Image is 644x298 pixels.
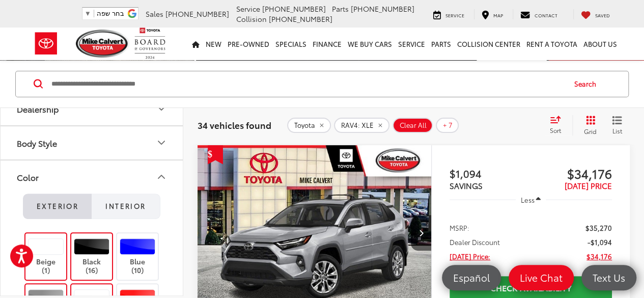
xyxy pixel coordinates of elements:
[393,118,433,133] button: Clear All
[520,195,534,204] span: Less
[535,12,557,18] span: Contact
[272,28,310,60] a: Specials
[189,28,203,60] a: Home
[25,238,67,275] label: Beige (1)
[332,4,349,14] span: Parts
[400,121,427,129] span: Clear All
[436,118,459,133] button: + 7
[572,115,604,136] button: Grid View
[287,118,331,133] button: remove Toyota
[530,166,612,181] span: $34,176
[155,137,167,149] div: Body Style
[493,12,503,18] span: Map
[454,28,523,60] a: Collision Center
[262,4,326,14] span: [PHONE_NUMBER]
[565,71,611,97] button: Search
[76,30,130,58] img: Mike Calvert Toyota
[428,28,454,60] a: Parts
[515,271,568,284] span: Live Chat
[450,166,531,181] span: $1,094
[341,121,374,129] span: RAV4: XLE
[269,14,332,24] span: [PHONE_NUMBER]
[294,121,315,129] span: Toyota
[450,180,483,191] span: SAVINGS
[450,223,469,233] span: MSRP:
[225,28,272,60] a: Pre-Owned
[155,171,167,183] div: Color
[585,223,612,233] span: $35,270
[1,126,184,159] button: Body StyleBody Style
[450,251,490,261] span: [DATE] Price:
[448,271,495,284] span: Español
[345,28,395,60] a: WE BUY CARS
[105,201,146,210] span: Interior
[236,14,267,24] span: Collision
[97,10,124,17] span: בחר שפה
[509,265,574,290] a: Live Chat
[165,9,229,19] span: [PHONE_NUMBER]
[236,4,260,14] span: Service
[595,12,610,18] span: Saved
[450,237,500,247] span: Dealer Discount
[198,119,271,131] span: 34 vehicles found
[1,160,184,194] button: ColorColor
[351,4,414,14] span: [PHONE_NUMBER]
[395,28,428,60] a: Service
[587,237,612,247] span: -$1,094
[516,191,546,209] button: Less
[513,9,565,19] a: Contact
[17,138,57,148] div: Body Style
[146,9,163,19] span: Sales
[550,126,561,134] span: Sort
[586,251,612,261] span: $34,176
[523,28,580,60] a: Rent a Toyota
[573,9,618,19] a: My Saved Vehicles
[581,265,636,290] a: Text Us
[474,9,511,19] a: Map
[17,104,59,114] div: Dealership
[411,215,431,251] button: Next image
[445,12,464,18] span: Service
[612,126,622,135] span: List
[443,121,453,129] span: + 7
[442,265,501,290] a: Español
[565,180,612,191] span: [DATE] PRICE
[155,102,167,115] div: Dealership
[17,172,39,182] div: Color
[587,271,630,284] span: Text Us
[580,28,620,60] a: About Us
[1,92,184,125] button: DealershipDealership
[71,238,113,275] label: Black (16)
[208,145,223,165] span: Get Price Drop Alert
[85,10,91,17] span: ▼
[545,115,572,136] button: Select sort value
[584,127,597,136] span: Grid
[203,28,225,60] a: New
[117,238,158,275] label: Blue (10)
[426,9,472,19] a: Service
[334,118,389,133] button: remove RAV4: XLE
[85,10,124,17] a: בחר שפה​
[310,28,345,60] a: Finance
[604,115,630,136] button: List View
[50,72,565,96] input: Search by Make, Model, or Keyword
[27,27,65,60] img: Toyota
